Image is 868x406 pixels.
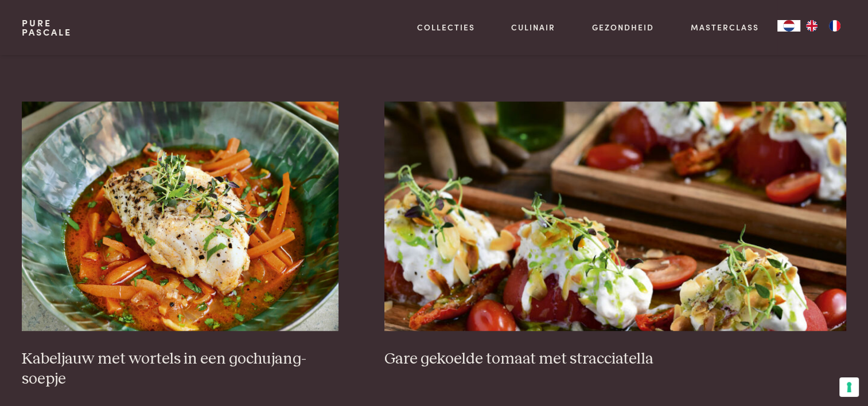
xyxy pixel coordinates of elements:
[511,21,555,33] a: Culinair
[777,20,800,32] a: NL
[384,101,846,369] a: Gare gekoelde tomaat met stracciatella Gare gekoelde tomaat met stracciatella
[777,20,846,32] aside: Language selected: Nederlands
[777,20,800,32] div: Language
[417,21,475,33] a: Collecties
[22,101,338,389] a: Kabeljauw met wortels in een gochujang-soepje Kabeljauw met wortels in een gochujang-soepje
[800,20,823,32] a: EN
[839,377,859,397] button: Uw voorkeuren voor toestemming voor trackingtechnologieën
[384,101,846,331] img: Gare gekoelde tomaat met stracciatella
[823,20,846,32] a: FR
[22,18,72,37] a: PurePascale
[800,20,846,32] ul: Language list
[592,21,654,33] a: Gezondheid
[691,21,759,33] a: Masterclass
[22,349,338,389] h3: Kabeljauw met wortels in een gochujang-soepje
[384,349,846,369] h3: Gare gekoelde tomaat met stracciatella
[22,101,338,331] img: Kabeljauw met wortels in een gochujang-soepje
